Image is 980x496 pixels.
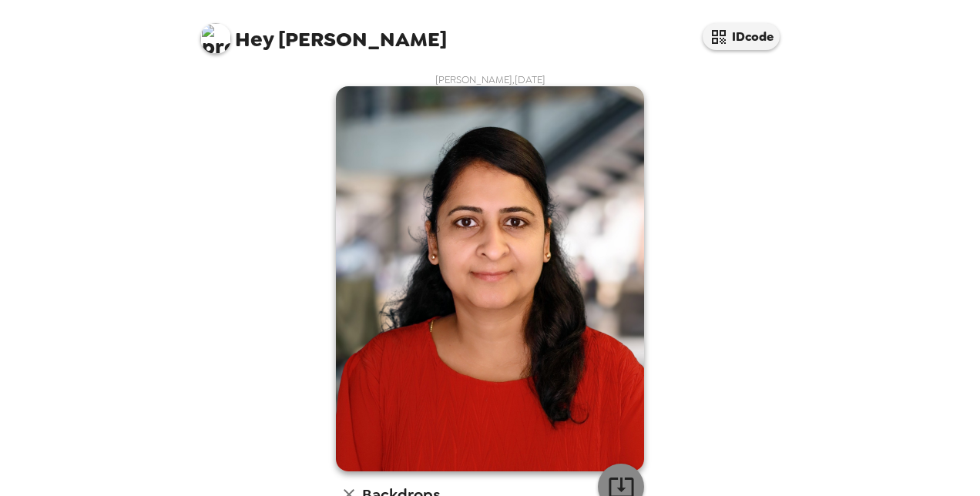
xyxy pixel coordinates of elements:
img: user [336,86,644,471]
span: Hey [235,25,274,53]
img: profile pic [200,23,231,54]
button: IDcode [703,23,780,50]
span: [PERSON_NAME] [200,15,447,50]
span: [PERSON_NAME] , [DATE] [435,73,545,86]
